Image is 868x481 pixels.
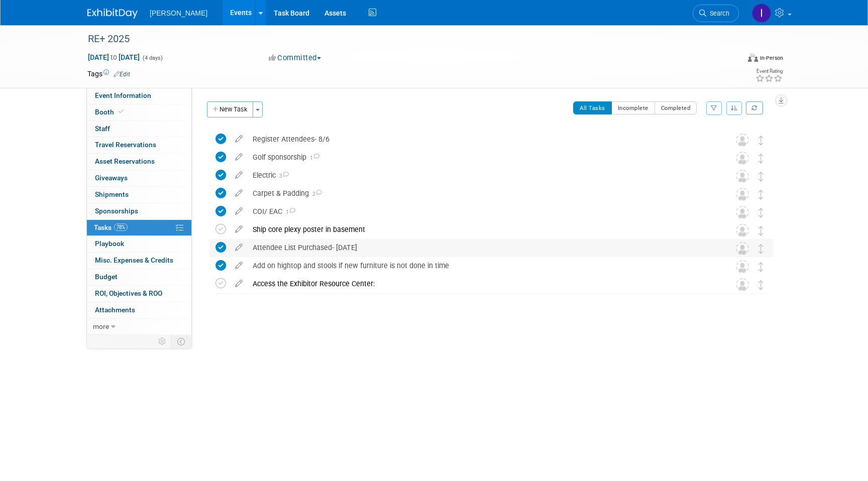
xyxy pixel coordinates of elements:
[755,69,783,74] div: Event Rating
[752,4,771,23] img: Isabella DeJulia
[758,154,764,163] i: Move task
[87,88,191,104] a: Event Information
[706,10,729,17] span: Search
[758,226,764,235] i: Move task
[248,131,716,148] div: Register Attendees- 8/6
[171,335,192,348] td: Toggle Event Tabs
[248,257,716,274] div: Add on hightop and stools if new furniture is not done in time
[114,71,130,78] a: Edit
[114,223,128,231] span: 78%
[87,187,191,203] a: Shipments
[248,203,716,220] div: COI/ EAC
[276,173,289,179] span: 3
[93,322,109,330] span: more
[680,52,783,67] div: Event Format
[758,262,764,272] i: Move task
[282,209,295,215] span: 1
[87,203,191,219] a: Sponsorships
[611,101,655,114] button: Incomplete
[758,172,764,181] i: Move task
[758,190,764,199] i: Move task
[95,157,155,165] span: Asset Reservations
[94,223,128,231] span: Tasks
[230,225,248,234] a: edit
[95,174,128,182] span: Giveaways
[95,239,124,248] span: Playbook
[87,286,191,302] a: ROI, Objectives & ROO
[109,53,119,61] span: to
[736,278,749,291] img: Unassigned
[230,135,248,144] a: edit
[87,53,140,62] span: [DATE] [DATE]
[95,289,162,297] span: ROI, Objectives & ROO
[87,269,191,285] a: Budget
[230,189,248,198] a: edit
[95,190,129,198] span: Shipments
[87,220,191,236] a: Tasks78%
[87,170,191,186] a: Giveaways
[95,273,118,281] span: Budget
[87,302,191,318] a: Attachments
[84,30,724,48] div: RE+ 2025
[150,9,207,17] span: [PERSON_NAME]
[87,9,138,19] img: ExhibitDay
[95,125,110,133] span: Staff
[736,188,749,201] img: Unassigned
[95,91,151,99] span: Event Information
[95,141,156,149] span: Travel Reservations
[87,121,191,137] a: Staff
[736,260,749,273] img: Unassigned
[230,261,248,270] a: edit
[309,191,322,197] span: 2
[87,69,130,79] td: Tags
[154,335,171,348] td: Personalize Event Tab Strip
[758,208,764,217] i: Move task
[248,221,716,238] div: Ship core plexy poster in basement
[87,319,191,335] a: more
[87,154,191,170] a: Asset Reservations
[87,137,191,153] a: Travel Reservations
[119,109,124,114] i: Booth reservation complete
[207,101,253,117] button: New Task
[230,279,248,288] a: edit
[736,134,749,147] img: Unassigned
[87,104,191,121] a: Booth
[248,239,716,256] div: Attendee List Purchased- [DATE]
[95,306,135,314] span: Attachments
[95,256,173,264] span: Misc. Expenses & Credits
[693,5,739,22] a: Search
[142,55,163,61] span: (4 days)
[230,171,248,180] a: edit
[736,152,749,165] img: Unassigned
[248,167,716,184] div: Electric
[736,206,749,219] img: Unassigned
[95,207,138,215] span: Sponsorships
[748,54,758,62] img: Format-Inperson.png
[248,149,716,166] div: Golf sponsorship
[87,236,191,252] a: Playbook
[265,53,325,63] button: Committed
[230,207,248,216] a: edit
[758,244,764,254] i: Move task
[306,155,319,161] span: 1
[736,242,749,255] img: Unassigned
[759,54,783,62] div: In-Person
[230,153,248,162] a: edit
[736,224,749,237] img: Unassigned
[87,253,191,269] a: Misc. Expenses & Credits
[736,170,749,183] img: Unassigned
[746,101,763,114] a: Refresh
[573,101,612,114] button: All Tasks
[655,101,697,114] button: Completed
[248,185,716,202] div: Carpet & Padding
[230,243,248,252] a: edit
[248,275,716,292] div: Access the Exhibitor Resource Center:
[758,280,764,290] i: Move task
[95,108,126,116] span: Booth
[758,136,764,145] i: Move task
